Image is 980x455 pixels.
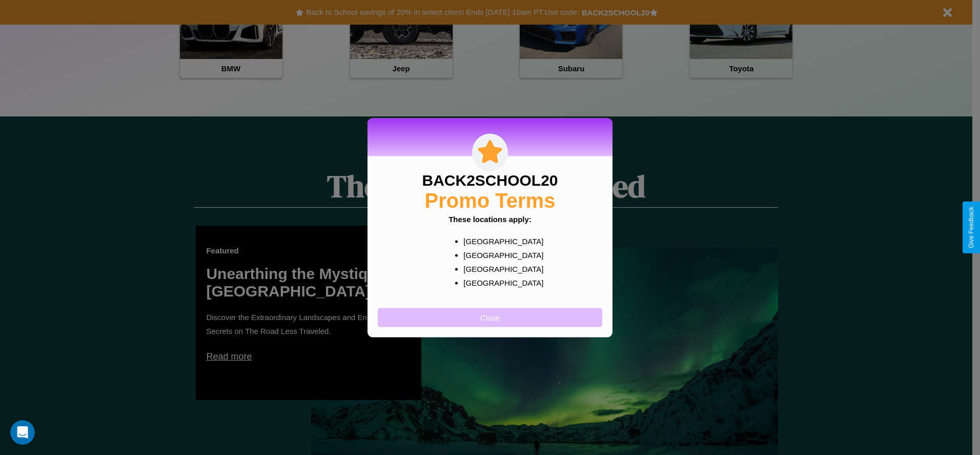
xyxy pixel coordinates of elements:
[425,189,556,212] h2: Promo Terms
[463,275,537,289] p: [GEOGRAPHIC_DATA]
[463,248,537,262] p: [GEOGRAPHIC_DATA]
[448,214,532,223] b: These locations apply:
[378,308,602,327] button: Close
[422,171,558,189] h3: BACK2SCHOOL20
[10,420,35,445] iframe: Intercom live chat
[463,234,537,248] p: [GEOGRAPHIC_DATA]
[463,262,537,275] p: [GEOGRAPHIC_DATA]
[968,207,975,248] div: Give Feedback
